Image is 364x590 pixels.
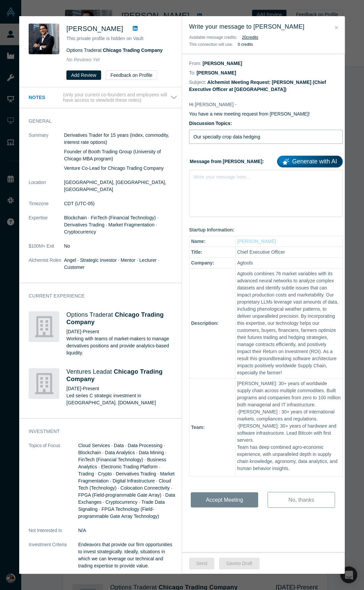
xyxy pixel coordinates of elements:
dd: [PERSON_NAME] [203,61,242,66]
dt: Expertise [29,214,64,243]
dt: From: [189,60,202,67]
dd: [PERSON_NAME] [196,70,236,75]
dd: Alchemist Meeting Request: [PERSON_NAME] (Chief Executive Officer at [GEOGRAPHIC_DATA]) [189,80,326,92]
span: Options Trader at [66,48,163,53]
dt: Location [29,179,64,200]
p: Endeavors that provide our firm opportunities to invest strategically. Ideally, situations in whi... [78,541,177,569]
span: No Reviews Yet [66,57,100,62]
p: Led series C strategic investment in [GEOGRAPHIC_DATA]. [DOMAIN_NAME] [66,392,177,406]
p: Working with teams of market-makers to manage derivatives positions and provide analytics-based l... [66,335,177,356]
label: Message from [PERSON_NAME]: [189,153,343,167]
dt: Alchemist Roles [29,257,64,278]
p: Founder of Booth Trading Group (University of Chicago MBA program) [64,148,177,162]
h3: Notes [29,94,62,101]
p: This private profile is hidden on Vault [66,35,172,42]
label: Discussion Topics: [189,120,343,127]
h3: Investment [29,428,168,435]
span: Cloud Services · Data · Data Processing · Blockchain · Data Analytics · Data Mining · FinTech (Fi... [78,443,175,519]
img: Chicago Trading Company's Logo [29,368,59,399]
button: Add Review [66,70,101,80]
a: Chicago Trading Company [66,368,163,382]
p: You have a new meeting request from [PERSON_NAME]! [189,111,343,118]
button: Saveto Draft [219,558,260,569]
img: George Kalant's Profile Image [29,24,59,54]
dt: $100M+ Exit [29,243,64,257]
div: [DATE] - Present [66,328,177,335]
div: rdw-wrapper [189,170,343,217]
span: This connection will use: [189,42,233,47]
button: 20credits [242,34,259,41]
dd: N/A [78,527,177,534]
dd: No [64,243,177,250]
button: Notes (only your current co-founders and employees will have access to view/edit these notes) [29,92,177,103]
dt: Subject: [189,79,206,86]
h4: Options Trader at [66,311,177,326]
b: 0 credits [238,42,253,47]
span: Available message credits: [189,35,237,40]
div: rdw-editor [194,172,338,179]
h3: General [29,118,168,125]
span: [PERSON_NAME] [66,25,123,32]
button: Feedback on Profile [106,70,157,80]
dt: Summary [29,132,64,179]
dd: [GEOGRAPHIC_DATA], [GEOGRAPHIC_DATA], [GEOGRAPHIC_DATA] [64,179,177,193]
a: Chicago Trading Company [66,311,164,325]
p: Derivatives Trader for 15 years (index, commodity, interest rate options) [64,132,177,146]
dt: To: [189,69,195,76]
button: Send [189,558,214,569]
h3: Write your message to [PERSON_NAME] [189,22,338,31]
img: Chicago Trading Company's Logo [29,311,59,342]
a: Chicago Trading Company [103,48,162,53]
a: Generate with AI [277,156,343,167]
p: Venture Co-Lead for Chicago Trading Company [64,165,177,172]
dt: Timezone [29,200,64,214]
h4: Ventures Lead at [66,368,177,383]
div: [DATE] - Present [66,385,177,392]
p: Hi [PERSON_NAME] - [189,101,343,108]
dd: CDT (UTC-05) [64,200,177,207]
h3: Current Experience [29,292,168,300]
span: Blockchain · FinTech (Financial Technology) · Derivatives Trading · Market Fragmentation · Crypto... [64,215,158,235]
dt: Topics of Focus [29,442,78,527]
dt: Investment Criteria [29,541,78,577]
p: (only your current co-founders and employees will have access to view/edit these notes) [63,92,171,103]
button: Close [333,24,340,32]
dt: Not Interested In [29,527,78,541]
dd: Angel · Strategic Investor · Mentor · Lecturer · Customer [64,257,177,271]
